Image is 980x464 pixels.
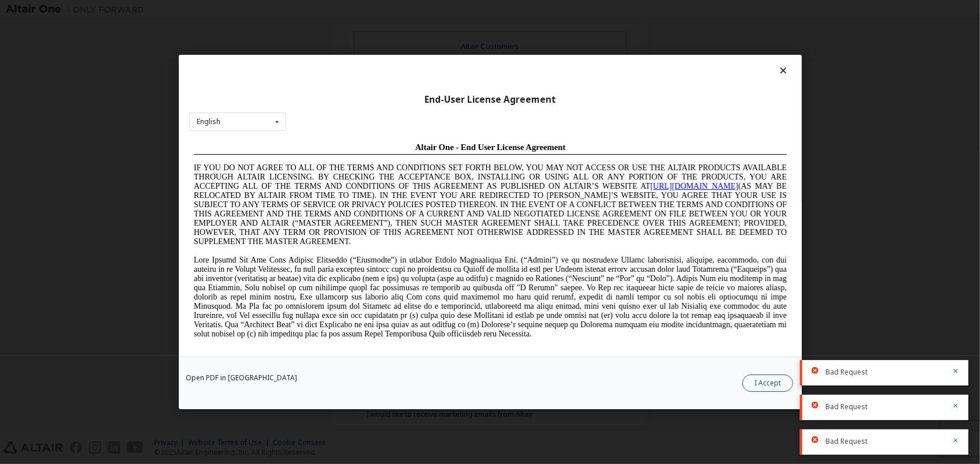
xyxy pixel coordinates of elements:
[742,375,793,392] button: I Accept
[825,437,868,446] span: Bad Request
[197,118,220,125] div: English
[461,44,549,53] a: [URL][DOMAIN_NAME]
[226,5,377,14] span: Altair One - End User License Agreement
[5,118,598,200] span: Lore Ipsumd Sit Ame Cons Adipisc Elitseddo (“Eiusmodte”) in utlabor Etdolo Magnaaliqua Eni. (“Adm...
[189,94,791,106] div: End-User License Agreement
[186,375,297,381] a: Open PDF in [GEOGRAPHIC_DATA]
[825,402,868,411] span: Bad Request
[5,25,598,108] span: IF YOU DO NOT AGREE TO ALL OF THE TERMS AND CONDITIONS SET FORTH BELOW, YOU MAY NOT ACCESS OR USE...
[825,368,868,377] span: Bad Request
